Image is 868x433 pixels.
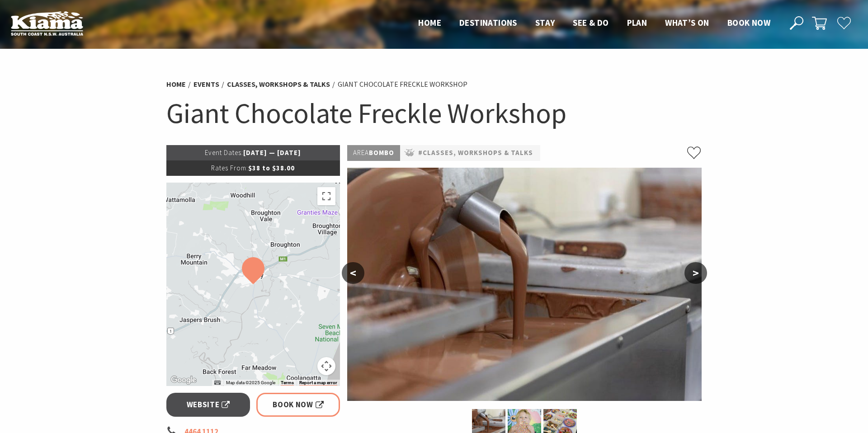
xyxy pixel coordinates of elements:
a: Open this area in Google Maps (opens a new window) [169,374,198,386]
img: The Treat Factory Chocolate Production [347,168,702,401]
span: Rates From: [211,164,248,172]
h1: Giant Chocolate Freckle Workshop [166,95,702,132]
p: [DATE] — [DATE] [166,145,340,160]
p: Bombo [347,145,400,161]
img: Google [169,374,198,386]
span: What’s On [665,17,709,28]
button: Toggle fullscreen view [317,187,335,205]
button: < [342,262,364,284]
a: Home [166,80,186,89]
span: Destinations [459,17,517,28]
a: #Classes, Workshops & Talks [418,147,533,159]
span: Book now [727,17,770,28]
span: Area [353,148,369,157]
span: See & Do [573,17,609,28]
span: Map data ©2025 Google [226,380,275,385]
span: Website [187,399,230,411]
button: Map camera controls [317,357,335,375]
a: Book Now [256,393,340,417]
button: > [684,262,707,284]
p: $38 to $38.00 [166,160,340,176]
li: Giant Chocolate Freckle Workshop [338,79,467,90]
span: Book Now [273,399,324,411]
button: Keyboard shortcuts [214,380,221,386]
a: Classes, Workshops & Talks [227,80,330,89]
span: Event Dates: [205,148,243,157]
span: Plan [627,17,647,28]
img: Kiama Logo [11,11,83,36]
a: Website [166,393,250,417]
span: Stay [535,17,555,28]
a: Terms (opens in new tab) [281,380,294,386]
a: Events [193,80,219,89]
nav: Main Menu [409,16,779,31]
span: Home [418,17,441,28]
a: Report a map error [299,380,337,386]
